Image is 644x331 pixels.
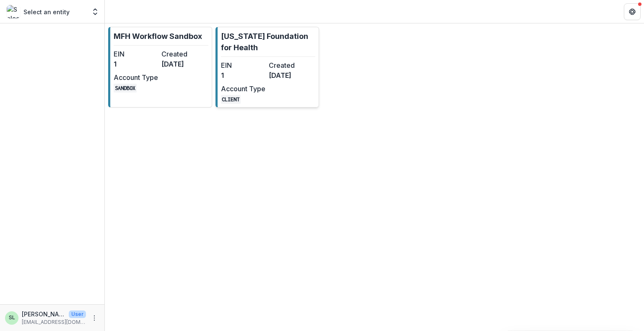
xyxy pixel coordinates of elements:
img: Select an entity [7,5,20,18]
p: [EMAIL_ADDRESS][DOMAIN_NAME] [22,318,86,326]
button: More [89,313,99,323]
p: User [69,310,86,318]
dt: Account Type [114,72,158,82]
div: Sada Lindsey [9,315,15,321]
p: MFH Workflow Sandbox [114,31,202,42]
dd: 1 [221,70,265,80]
button: Open entity switcher [89,3,101,20]
p: [PERSON_NAME] [22,310,65,318]
dt: Created [161,49,206,59]
dt: EIN [114,49,158,59]
code: CLIENT [221,95,241,104]
dt: Account Type [221,84,265,94]
a: MFH Workflow SandboxEIN1Created[DATE]Account TypeSANDBOX [108,27,212,108]
dd: [DATE] [161,59,206,69]
dd: 1 [114,59,158,69]
dd: [DATE] [269,70,313,80]
p: Select an entity [23,8,70,16]
code: SANDBOX [114,84,137,92]
button: Get Help [624,3,641,20]
p: [US_STATE] Foundation for Health [221,31,316,53]
dt: Created [269,60,313,70]
dt: EIN [221,60,265,70]
a: [US_STATE] Foundation for HealthEIN1Created[DATE]Account TypeCLIENT [216,27,319,108]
